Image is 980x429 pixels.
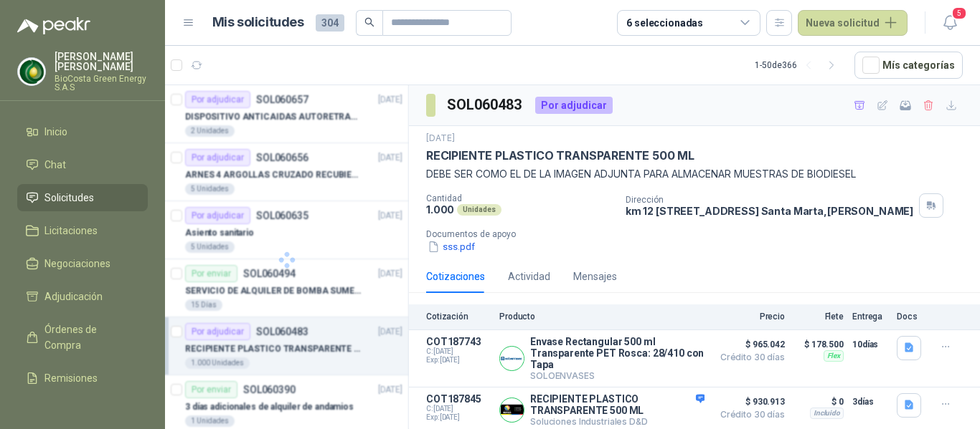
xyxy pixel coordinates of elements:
div: Cotizaciones [426,269,485,284]
a: Solicitudes [17,184,148,211]
p: Producto [499,312,705,322]
button: sss.pdf [426,239,476,254]
p: COT187743 [426,336,491,347]
span: Exp: [DATE] [426,413,491,422]
span: Negociaciones [44,256,110,271]
p: 1.000 [426,203,454,216]
span: Licitaciones [44,223,98,238]
p: 3 días [852,393,888,410]
img: Company Logo [18,58,45,85]
p: [PERSON_NAME] [PERSON_NAME] [55,52,148,72]
span: Adjudicación [44,289,103,304]
div: 1 - 50 de 366 [755,54,843,77]
span: search [364,17,374,27]
a: Órdenes de Compra [17,316,148,359]
span: C: [DATE] [426,347,491,356]
img: Company Logo [500,398,524,422]
div: Mensajes [573,269,617,284]
p: RECIPIENTE PLASTICO TRANSPARENTE 500 ML [426,148,694,163]
a: Inicio [17,118,148,145]
span: C: [DATE] [426,405,491,413]
p: SOLOENVASES [530,370,705,381]
p: Flete [793,312,844,322]
button: Mís categorías [854,52,963,79]
p: RECIPIENTE PLASTICO TRANSPARENTE 500 ML [530,393,705,416]
a: Negociaciones [17,250,148,277]
span: Remisiones [44,370,98,386]
p: Cantidad [426,193,614,203]
p: Envase Rectangular 500 ml Transparente PET Rosca: 28/410 con Tapa [530,336,705,370]
span: 5 [951,6,967,20]
p: DEBE SER COMO EL DE LA IMAGEN ADJUNTA PARA ALMACENAR MUESTRAS DE BIODIESEL [426,166,963,182]
p: BioCosta Green Energy S.A.S [55,74,148,92]
div: Incluido [810,408,844,419]
div: Actividad [508,269,550,284]
span: Exp: [DATE] [426,356,491,365]
p: [DATE] [426,132,455,145]
p: COT187845 [426,393,491,405]
span: $ 930.913 [713,393,785,410]
button: 5 [937,10,963,36]
span: Órdenes de Compra [44,322,134,353]
span: Chat [44,157,66,173]
h1: Mis solicitudes [212,12,304,33]
a: Licitaciones [17,217,148,244]
span: Solicitudes [44,190,94,206]
p: Cotización [426,312,491,322]
p: $ 178.500 [793,336,844,353]
p: Precio [713,312,785,322]
p: Documentos de apoyo [426,229,974,239]
p: 10 días [852,336,888,353]
p: Soluciones Industriales D&D [530,416,705,427]
h3: SOL060483 [447,94,524,116]
span: 304 [316,14,344,32]
p: Entrega [852,312,888,322]
div: Unidades [457,204,501,216]
span: Inicio [44,124,67,140]
a: Chat [17,151,148,178]
a: Remisiones [17,365,148,392]
button: Nueva solicitud [798,10,908,36]
div: 6 seleccionadas [626,15,703,31]
p: km 12 [STREET_ADDRESS] Santa Marta , [PERSON_NAME] [626,205,913,217]
span: $ 965.042 [713,336,785,353]
div: Por adjudicar [535,97,613,114]
div: Flex [824,350,844,362]
span: Crédito 30 días [713,353,785,362]
img: Company Logo [500,347,524,370]
p: $ 0 [793,393,844,410]
p: Dirección [626,195,913,205]
a: Adjudicación [17,283,148,310]
span: Crédito 30 días [713,410,785,419]
p: Docs [897,312,925,322]
img: Logo peakr [17,17,90,34]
